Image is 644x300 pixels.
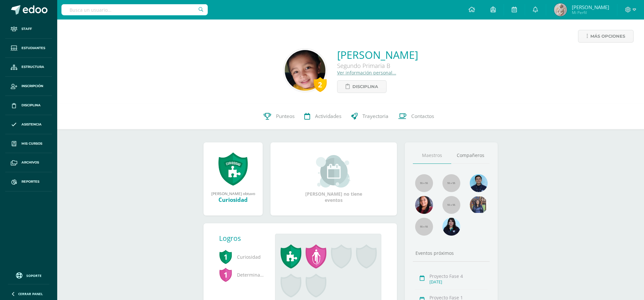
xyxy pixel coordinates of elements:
span: Más opciones [590,30,625,42]
img: 8f174f9ec83d682dfb8124fd4ef1c5f7.png [470,174,488,192]
span: Actividades [315,113,341,120]
a: Actividades [299,103,346,129]
a: Trayectoria [346,103,393,129]
a: Archivos [5,153,52,172]
img: 55x55 [415,174,433,192]
a: Punteos [259,103,299,129]
a: Disciplina [337,80,387,93]
span: Mis cursos [21,141,42,146]
div: 2 [314,77,327,92]
a: Disciplina [5,96,52,115]
a: Inscripción [5,77,52,96]
div: Eventos próximos [413,250,490,256]
img: event_small.png [316,155,351,188]
span: Trayectoria [362,113,388,120]
div: Segundo Primaria B [337,62,418,70]
span: Staff [21,26,32,32]
div: Curiosidad [210,196,256,203]
div: [PERSON_NAME] no tiene eventos [301,155,366,203]
span: Soporte [26,273,42,278]
span: Reportes [21,179,39,184]
img: 55x55 [415,218,433,236]
span: Punteos [276,113,295,120]
span: Contactos [411,113,434,120]
a: Reportes [5,172,52,191]
span: Determinación [219,266,265,284]
div: [PERSON_NAME] obtuvo [210,191,256,196]
a: Asistencia [5,115,52,134]
input: Busca un usuario... [61,4,208,15]
div: [DATE] [429,279,488,285]
img: 0721312b14301b3cebe5de6252ad211a.png [554,3,567,16]
a: Estructura [5,58,52,77]
img: d19080f2c8c7820594ba88805777092c.png [442,218,460,236]
span: 1 [219,249,232,264]
a: Ver información personal... [337,70,396,76]
img: 5f16eb7d28f7abac0ce748f7edbc0842.png [470,196,488,214]
span: Cerrar panel [18,292,43,296]
div: Logros [219,234,270,243]
span: Inscripción [21,84,43,89]
span: 1 [219,267,232,282]
span: Curiosidad [219,248,265,266]
span: Disciplina [352,81,378,93]
a: [PERSON_NAME] [337,48,418,62]
span: Mi Perfil [572,10,609,15]
a: Mis cursos [5,134,52,153]
span: Archivos [21,160,39,165]
img: 793c0cca7fcd018feab202218d1df9f6.png [415,196,433,214]
a: Maestros [413,147,451,164]
span: Estudiantes [21,46,45,51]
img: 55x55 [442,196,460,214]
a: Contactos [393,103,439,129]
span: [PERSON_NAME] [572,4,609,10]
div: Proyecto Fase 4 [429,273,488,279]
span: Asistencia [21,122,42,127]
a: Soporte [8,271,49,280]
span: Disciplina [21,103,41,108]
img: 55x55 [442,174,460,192]
a: Compañeros [451,147,490,164]
img: d167d5aeb7213f33985da18162fd8cf9.png [285,50,325,91]
a: Estudiantes [5,39,52,58]
a: Más opciones [578,30,634,43]
a: Staff [5,20,52,39]
span: Estructura [21,64,44,70]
